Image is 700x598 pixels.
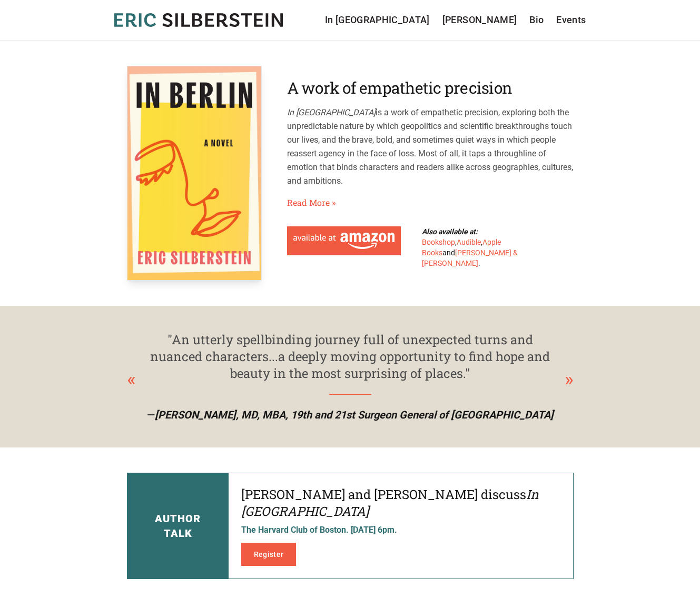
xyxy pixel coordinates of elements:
[241,524,560,536] p: The Harvard Club of Boston. [DATE] 6pm.
[325,13,430,27] a: In [GEOGRAPHIC_DATA]
[293,233,395,249] img: Available at Amazon
[287,196,336,209] a: Read More»
[332,196,336,209] span: »
[287,78,574,97] h2: A work of empathetic precision
[556,13,586,27] a: Events
[241,486,539,520] em: In [GEOGRAPHIC_DATA]
[442,13,517,27] a: [PERSON_NAME]
[422,226,531,268] div: , , and .
[287,226,401,255] a: Available at Amazon
[127,66,262,281] img: In Berlin
[241,486,560,520] h4: [PERSON_NAME] and [PERSON_NAME] discuss
[155,511,201,541] h3: Author Talk
[155,408,554,421] span: [PERSON_NAME], MD, MBA, 19th and 21st Surgeon General of [GEOGRAPHIC_DATA]
[287,106,574,188] p: is a work of empathetic precision, exploring both the unpredictable nature by which geopolitics a...
[148,331,553,382] div: "An utterly spellbinding journey full of unexpected turns and nuanced characters...a deeply movin...
[287,107,376,117] em: In [GEOGRAPHIC_DATA]
[127,365,136,394] div: Previous slide
[127,331,574,422] div: 1 / 4
[135,407,565,422] p: —
[241,543,297,566] a: Register
[565,365,574,394] div: Next slide
[457,238,481,246] a: Audible
[529,13,544,27] a: Bio
[422,238,455,246] a: Bookshop
[422,248,518,267] a: [PERSON_NAME] & [PERSON_NAME]
[422,227,478,236] b: Also available at:
[422,238,501,257] a: Apple Books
